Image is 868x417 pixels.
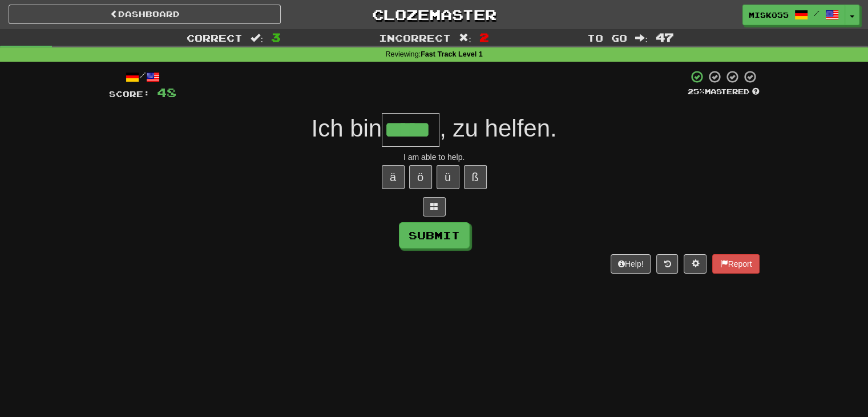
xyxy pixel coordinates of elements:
[439,115,556,142] span: , zu helfen.
[409,165,432,189] button: ö
[298,5,570,25] a: Clozemaster
[814,9,819,17] span: /
[587,32,627,43] span: To go
[656,254,678,274] button: Round history (alt+y)
[109,70,176,84] div: /
[656,30,674,44] span: 47
[459,33,471,43] span: :
[379,32,451,43] span: Incorrect
[611,254,651,274] button: Help!
[109,89,150,99] span: Score:
[399,222,470,248] button: Submit
[251,33,263,43] span: :
[271,30,281,44] span: 3
[464,165,487,189] button: ß
[712,254,759,274] button: Report
[749,10,789,20] span: misko55
[437,165,459,189] button: ü
[688,87,705,96] span: 25 %
[157,85,176,99] span: 48
[382,165,405,189] button: ä
[109,151,760,163] div: I am able to help.
[311,115,382,142] span: Ich bin
[187,32,243,43] span: Correct
[479,30,489,44] span: 2
[421,50,483,58] strong: Fast Track Level 1
[688,87,760,97] div: Mastered
[9,5,281,24] a: Dashboard
[635,33,648,43] span: :
[742,5,845,25] a: misko55 /
[423,197,446,216] button: Switch sentence to multiple choice alt+p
